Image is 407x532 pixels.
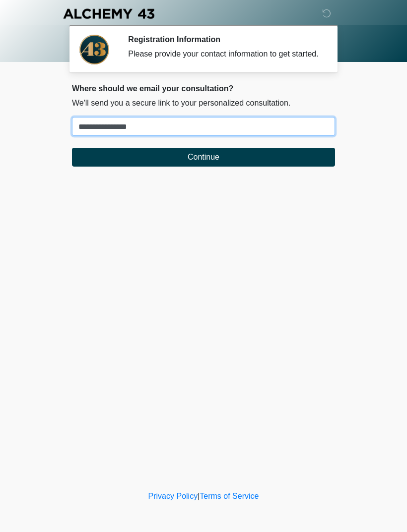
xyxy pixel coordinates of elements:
[79,35,109,64] img: Agent Avatar
[72,84,335,93] h2: Where should we email your consultation?
[198,492,200,500] a: |
[200,492,259,500] a: Terms of Service
[62,7,155,20] img: Alchemy 43 Logo
[72,97,335,109] p: We'll send you a secure link to your personalized consultation.
[72,148,335,167] button: Continue
[148,492,198,500] a: Privacy Policy
[128,48,320,60] div: Please provide your contact information to get started.
[128,35,320,44] h2: Registration Information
